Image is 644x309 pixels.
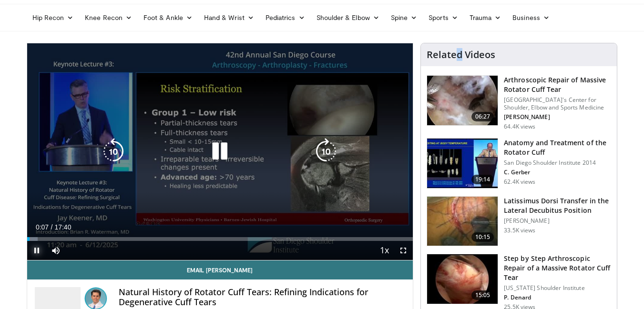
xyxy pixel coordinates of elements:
[504,254,611,282] h3: Step by Step Arthroscopic Repair of a Massive Rotator Cuff Tear
[427,254,498,304] img: 7cd5bdb9-3b5e-40f2-a8f4-702d57719c06.150x105_q85_crop-smart_upscale.jpg
[427,197,498,246] img: 38501_0000_3.png.150x105_q85_crop-smart_upscale.jpg
[385,8,423,27] a: Spine
[504,123,535,130] p: 64.4K views
[504,178,535,186] p: 62.4K views
[504,196,611,215] h3: Latissimus Dorsi Transfer in the Lateral Decubitus Position
[427,139,498,188] img: 58008271-3059-4eea-87a5-8726eb53a503.150x105_q85_crop-smart_upscale.jpg
[36,223,49,231] span: 0:07
[27,241,46,260] button: Pause
[471,175,494,184] span: 19:14
[311,8,385,27] a: Shoulder & Elbow
[427,49,495,60] h4: Related Videos
[375,241,394,260] button: Playback Rate
[504,227,535,234] p: 33.5K views
[423,8,464,27] a: Sports
[504,159,611,167] p: San Diego Shoulder Institute 2014
[464,8,507,27] a: Trauma
[27,43,413,260] video-js: Video Player
[471,112,494,121] span: 06:27
[46,241,65,260] button: Mute
[27,260,413,279] a: Email [PERSON_NAME]
[27,8,80,27] a: Hip Recon
[27,237,413,241] div: Progress Bar
[138,8,198,27] a: Foot & Ankle
[504,294,611,301] p: P. Denard
[507,8,555,27] a: Business
[427,138,611,189] a: 19:14 Anatomy and Treatment of the Rotator Cuff San Diego Shoulder Institute 2014 C. Gerber 62.4K...
[260,8,311,27] a: Pediatrics
[427,75,611,130] a: 06:27 Arthroscopic Repair of Massive Rotator Cuff Tear [GEOGRAPHIC_DATA]'s Center for Shoulder, E...
[427,196,611,247] a: 10:15 Latissimus Dorsi Transfer in the Lateral Decubitus Position [PERSON_NAME] 33.5K views
[504,169,611,176] p: C. Gerber
[471,232,494,242] span: 10:15
[504,113,611,121] p: [PERSON_NAME]
[504,138,611,157] h3: Anatomy and Treatment of the Rotator Cuff
[504,75,611,94] h3: Arthroscopic Repair of Massive Rotator Cuff Tear
[504,284,611,292] p: [US_STATE] Shoulder Institute
[427,76,498,125] img: 281021_0002_1.png.150x105_q85_crop-smart_upscale.jpg
[198,8,260,27] a: Hand & Wrist
[79,8,138,27] a: Knee Recon
[51,223,53,231] span: /
[54,223,71,231] span: 17:40
[119,287,406,308] h4: Natural History of Rotator Cuff Tears: Refining Indications for Degenerative Cuff Tears
[471,290,494,300] span: 15:05
[504,217,611,225] p: [PERSON_NAME]
[504,96,611,111] p: [GEOGRAPHIC_DATA]'s Center for Shoulder, Elbow and Sports Medicine
[394,241,413,260] button: Fullscreen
